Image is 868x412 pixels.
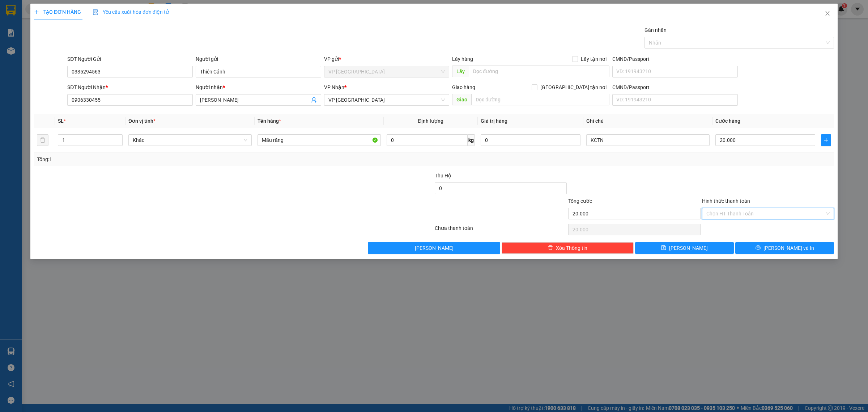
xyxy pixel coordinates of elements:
[481,134,580,146] input: 0
[452,94,471,105] span: Giao
[578,55,609,63] span: Lấy tận nơi
[34,9,39,14] span: plus
[324,84,344,90] span: VP Nhận
[258,134,381,146] input: VD: Bàn, Ghế
[612,83,738,91] div: CMND/Passport
[452,56,473,62] span: Lấy hàng
[196,83,321,91] div: Người nhận
[452,84,475,90] span: Giao hàng
[735,242,834,254] button: printer[PERSON_NAME] và In
[58,118,64,124] span: SL
[568,198,592,204] span: Tổng cước
[537,83,609,91] span: [GEOGRAPHIC_DATA] tận nơi
[715,118,740,124] span: Cước hàng
[328,94,445,105] span: VP Sài Gòn
[434,224,567,237] div: Chưa thanh toán
[756,245,761,251] span: printer
[324,55,450,63] div: VP gửi
[93,9,169,15] span: Yêu cầu xuất hóa đơn điện tử
[368,242,500,254] button: [PERSON_NAME]
[196,55,321,63] div: Người gửi
[452,66,469,77] span: Lấy
[415,244,454,252] span: [PERSON_NAME]
[37,134,48,146] button: delete
[469,66,609,77] input: Dọc đường
[128,118,156,124] span: Đơn vị tính
[311,97,317,103] span: user-add
[93,9,98,15] img: icon
[468,134,475,146] span: kg
[133,135,247,146] span: Khác
[644,27,667,33] label: Gán nhãn
[502,242,634,254] button: deleteXóa Thông tin
[635,242,734,254] button: save[PERSON_NAME]
[821,134,831,146] button: plus
[471,94,609,105] input: Dọc đường
[67,55,193,63] div: SĐT Người Gửi
[583,114,712,128] th: Ghi chú
[34,9,81,15] span: TẠO ĐƠN HÀNG
[586,134,710,146] input: Ghi Chú
[817,4,838,24] button: Close
[702,198,750,204] label: Hình thức thanh toán
[418,118,443,124] span: Định lượng
[37,155,335,163] div: Tổng: 1
[435,173,451,178] span: Thu Hộ
[556,244,587,252] span: Xóa Thông tin
[661,245,666,251] span: save
[669,244,708,252] span: [PERSON_NAME]
[612,55,738,63] div: CMND/Passport
[548,245,553,251] span: delete
[821,137,831,143] span: plus
[328,66,445,77] span: VP Nha Trang
[763,244,814,252] span: [PERSON_NAME] và In
[258,118,281,124] span: Tên hàng
[825,10,830,16] span: close
[481,118,507,124] span: Giá trị hàng
[67,83,193,91] div: SĐT Người Nhận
